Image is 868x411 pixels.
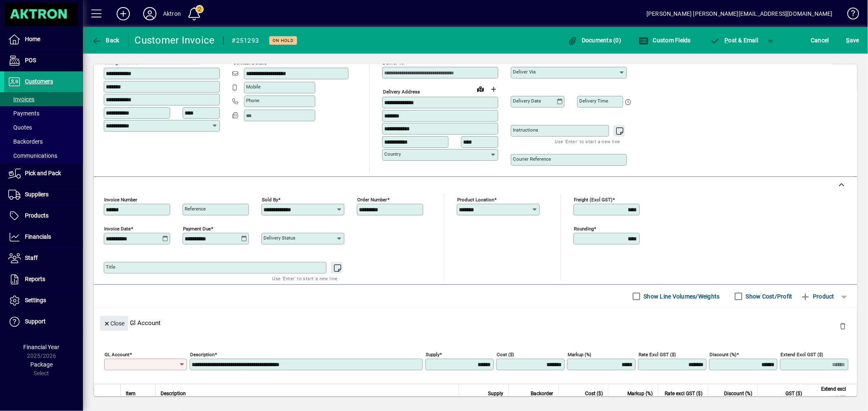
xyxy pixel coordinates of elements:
button: Choose address [487,83,500,96]
mat-label: Delivery time [579,98,608,104]
mat-label: Extend excl GST ($) [780,352,823,357]
button: Save [844,33,861,48]
button: Profile [137,6,163,21]
mat-label: Mobile [246,84,261,90]
span: Support [25,318,46,325]
mat-hint: Use 'Enter' to start a new line [555,137,620,146]
span: GST ($) [785,389,802,398]
span: Communications [8,152,57,159]
a: View on map [474,82,487,95]
span: Suppliers [25,191,49,198]
mat-label: Title [106,264,115,270]
app-page-header-button: Delete [833,322,853,330]
button: Copy to Delivery address [209,54,222,67]
span: Quotes [8,124,32,131]
a: Staff [4,248,83,269]
span: Back [92,37,119,44]
span: Backorder [531,389,553,398]
a: Pick and Pack [4,163,83,184]
span: Custom Fields [639,37,691,44]
mat-label: Payment due [183,226,211,232]
a: Suppliers [4,184,83,205]
span: POS [25,57,36,64]
a: Backorders [4,135,83,149]
a: Products [4,205,83,226]
div: Aktron [163,7,181,20]
span: Cost ($) [585,389,603,398]
span: Home [25,36,40,42]
mat-label: Courier Reference [513,156,551,162]
div: #251293 [232,34,259,47]
mat-label: Order number [357,197,387,203]
mat-label: Discount (%) [710,352,736,357]
span: Reports [25,276,45,282]
span: Package [30,361,53,368]
a: POS [4,50,83,71]
span: Backorders [8,138,43,145]
span: Documents (0) [568,37,622,44]
mat-label: Deliver via [513,69,536,75]
label: Show Cost/Profit [744,292,792,301]
button: Cancel [809,33,831,48]
mat-label: Invoice date [104,226,131,232]
span: Markup (%) [627,389,653,398]
span: Supply [488,389,503,398]
mat-label: Supply [426,352,439,357]
div: Customer Invoice [135,34,215,47]
button: Custom Fields [636,33,693,48]
mat-label: Delivery status [263,235,295,241]
mat-label: Phone [246,98,259,103]
mat-label: Rate excl GST ($) [639,352,676,357]
span: ost & Email [710,37,758,44]
a: Communications [4,149,83,163]
button: Post & Email [706,33,763,48]
span: Discount (%) [724,389,752,398]
mat-label: Freight (excl GST) [574,197,612,203]
mat-label: Invoice number [104,197,137,203]
a: Financials [4,227,83,247]
span: S [846,37,850,44]
button: Back [90,33,122,48]
mat-label: Sold by [262,197,278,203]
span: ave [846,34,859,47]
span: Staff [25,254,38,261]
mat-label: Rounding [574,226,594,232]
mat-label: Product location [457,197,494,203]
button: Delete [833,316,853,336]
button: Product [797,289,839,304]
label: Show Line Volumes/Weights [642,292,720,301]
span: Extend excl GST ($) [812,384,846,403]
button: Documents (0) [566,33,624,48]
span: On hold [273,38,294,43]
span: Financials [25,233,51,240]
mat-label: Cost ($) [497,352,514,357]
span: P [725,37,729,44]
mat-label: Instructions [513,127,538,133]
app-page-header-button: Close [98,319,130,327]
a: Payments [4,106,83,120]
span: Payments [8,110,39,117]
div: [PERSON_NAME] [PERSON_NAME][EMAIL_ADDRESS][DOMAIN_NAME] [646,7,833,20]
a: Quotes [4,120,83,135]
a: Reports [4,269,83,290]
span: Settings [25,297,46,303]
a: View on map [195,53,209,66]
button: Add [110,6,137,21]
app-page-header-button: Back [83,33,129,48]
span: Customers [25,78,53,85]
mat-label: Markup (%) [568,352,591,357]
div: Gl Account [94,308,857,338]
span: Pick and Pack [25,170,61,176]
a: Invoices [4,92,83,106]
mat-label: Country [384,151,401,157]
mat-hint: Use 'Enter' to start a new line [273,274,338,283]
button: Close [100,316,128,331]
span: Invoices [8,96,34,103]
mat-label: Reference [185,206,206,212]
mat-label: GL Account [105,352,129,357]
a: Support [4,311,83,332]
span: Cancel [811,34,829,47]
span: Close [103,317,125,330]
mat-label: Delivery date [513,98,541,104]
a: Knowledge Base [841,2,858,29]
